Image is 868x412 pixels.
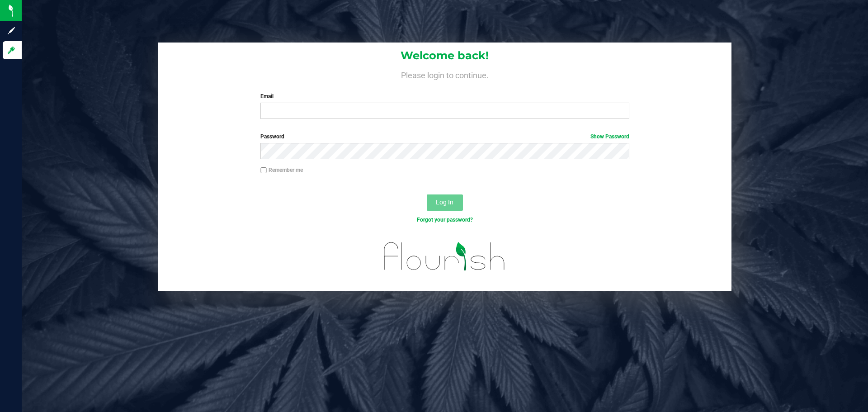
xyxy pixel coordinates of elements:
[158,50,731,62] h1: Welcome back!
[7,46,16,55] inline-svg: Log in
[260,92,629,100] label: Email
[260,167,267,174] input: Remember me
[436,199,453,206] span: Log In
[7,26,16,35] inline-svg: Sign up
[260,166,303,174] label: Remember me
[427,194,463,211] button: Log In
[158,69,731,80] h4: Please login to continue.
[373,233,516,279] img: flourish_logo.svg
[590,133,629,140] a: Show Password
[260,133,284,140] span: Password
[417,217,473,223] a: Forgot your password?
